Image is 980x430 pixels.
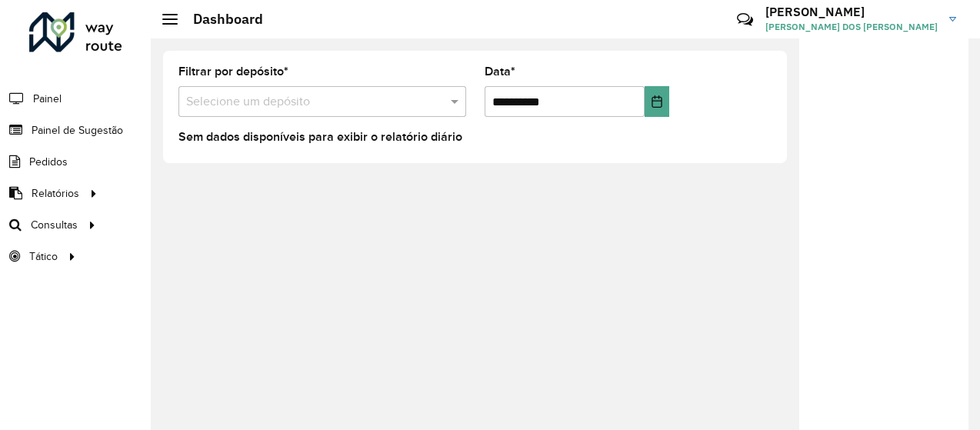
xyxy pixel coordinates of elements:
h2: Dashboard [178,11,263,28]
label: Sem dados disponíveis para exibir o relatório diário [178,128,462,146]
span: Painel de Sugestão [32,122,123,138]
span: Consultas [31,217,78,233]
h3: [PERSON_NAME] [765,5,938,19]
label: Filtrar por depósito [178,62,288,81]
span: Pedidos [29,154,68,170]
a: Contato Rápido [728,3,762,36]
span: [PERSON_NAME] DOS [PERSON_NAME] [765,20,938,34]
button: Choose Date [645,86,669,117]
span: Painel [33,91,62,107]
label: Data [485,62,515,81]
span: Relatórios [32,185,79,202]
span: Tático [29,248,58,265]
